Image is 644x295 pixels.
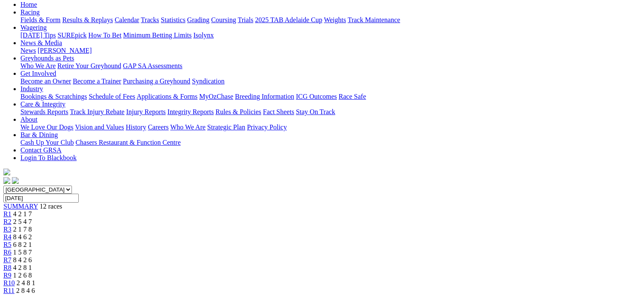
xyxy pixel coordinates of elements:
[348,16,400,23] a: Track Maintenance
[20,131,58,138] a: Bar & Dining
[89,32,122,39] a: How To Bet
[193,32,214,39] a: Isolynx
[3,272,11,279] a: R9
[20,16,641,24] div: Racing
[20,93,641,100] div: Industry
[3,241,11,248] a: R5
[20,62,56,69] a: Who We Are
[211,16,236,23] a: Coursing
[13,241,32,248] span: 6 8 2 1
[3,279,15,286] a: R10
[20,77,641,85] div: Get Involved
[161,16,186,23] a: Statistics
[3,210,11,218] a: R1
[20,62,641,70] div: Greyhounds as Pets
[324,16,346,23] a: Weights
[123,32,192,39] a: Minimum Betting Limits
[20,1,37,8] a: Home
[126,123,146,131] a: History
[13,256,32,263] span: 8 4 2 6
[263,108,294,115] a: Fact Sheets
[20,9,40,16] a: Racing
[141,16,159,23] a: Tracks
[199,93,233,100] a: MyOzChase
[62,16,113,23] a: Results & Replays
[247,123,287,131] a: Privacy Policy
[3,256,11,263] a: R7
[20,139,74,146] a: Cash Up Your Club
[3,194,79,203] input: Select date
[126,108,166,115] a: Injury Reports
[170,123,206,131] a: Who We Are
[3,203,38,210] span: SUMMARY
[13,264,32,271] span: 4 2 8 1
[20,47,641,54] div: News & Media
[12,177,19,184] img: twitter.svg
[20,39,62,46] a: News & Media
[20,24,47,31] a: Wagering
[3,177,10,184] img: facebook.svg
[20,146,61,154] a: Contact GRSA
[13,272,32,279] span: 1 2 6 8
[20,77,71,85] a: Become an Owner
[89,93,135,100] a: Schedule of Fees
[338,93,366,100] a: Race Safe
[37,47,92,54] a: [PERSON_NAME]
[20,108,68,115] a: Stewards Reports
[20,47,36,54] a: News
[73,77,121,85] a: Become a Trainer
[20,70,56,77] a: Get Involved
[296,93,337,100] a: ICG Outcomes
[20,123,641,131] div: About
[75,139,180,146] a: Chasers Restaurant & Function Centre
[192,77,224,85] a: Syndication
[75,123,124,131] a: Vision and Values
[3,249,11,256] a: R6
[235,93,294,100] a: Breeding Information
[20,139,641,146] div: Bar & Dining
[207,123,245,131] a: Strategic Plan
[20,108,641,116] div: Care & Integrity
[13,210,32,218] span: 4 2 1 7
[3,264,11,271] a: R8
[20,116,37,123] a: About
[148,123,169,131] a: Careers
[255,16,322,23] a: 2025 TAB Adelaide Cup
[20,16,60,23] a: Fields & Form
[238,16,253,23] a: Trials
[13,249,32,256] span: 1 5 8 7
[57,32,86,39] a: SUREpick
[296,108,335,115] a: Stay On Track
[20,100,66,108] a: Care & Integrity
[3,287,14,294] a: R11
[13,233,32,241] span: 8 4 6 2
[57,62,121,69] a: Retire Your Greyhound
[20,93,87,100] a: Bookings & Scratchings
[3,218,11,225] a: R2
[70,108,124,115] a: Track Injury Rebate
[20,85,43,92] a: Industry
[20,154,77,161] a: Login To Blackbook
[3,233,11,241] a: R4
[123,62,183,69] a: GAP SA Assessments
[3,226,11,233] a: R3
[114,16,139,23] a: Calendar
[16,287,35,294] span: 2 8 4 6
[167,108,214,115] a: Integrity Reports
[215,108,261,115] a: Rules & Policies
[40,203,62,210] span: 12 races
[123,77,190,85] a: Purchasing a Greyhound
[13,218,32,225] span: 2 5 4 7
[187,16,209,23] a: Grading
[17,279,35,286] span: 2 4 8 1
